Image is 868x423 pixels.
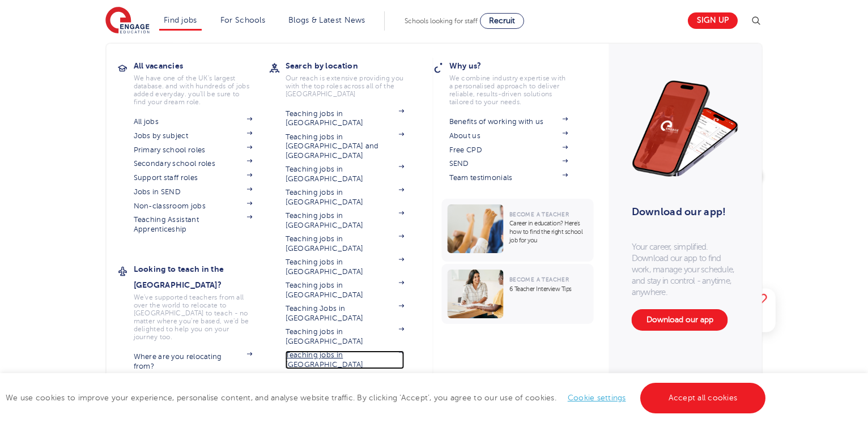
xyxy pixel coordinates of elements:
[134,202,253,211] a: Non-classroom jobs
[134,131,253,140] a: Jobs by subject
[286,304,405,323] a: Teaching Jobs in [GEOGRAPHIC_DATA]
[509,276,569,283] span: Become a Teacher
[640,383,766,413] a: Accept all cookies
[286,211,405,230] a: Teaching jobs in [GEOGRAPHIC_DATA]
[134,215,253,234] a: Teaching Assistant Apprenticeship
[449,173,568,182] a: Team testimonials
[568,394,626,402] a: Cookie settings
[134,58,270,106] a: All vacanciesWe have one of the UK's largest database. and with hundreds of jobs added everyday. ...
[442,264,597,324] a: Become a Teacher6 Teacher Interview Tips
[442,199,597,262] a: Become a TeacherCareer in education? Here’s how to find the right school job for you
[286,58,422,74] h3: Search by location
[286,74,405,98] p: Our reach is extensive providing you with the top roles across all of the [GEOGRAPHIC_DATA]
[509,219,588,245] p: Career in education? Here’s how to find the right school job for you
[286,234,405,253] a: Teaching jobs in [GEOGRAPHIC_DATA]
[286,351,405,369] a: Teaching jobs in [GEOGRAPHIC_DATA]
[286,58,422,98] a: Search by locationOur reach is extensive providing you with the top roles across all of the [GEOG...
[134,173,253,182] a: Support staff roles
[632,241,739,298] p: Your career, simplified. Download our app to find work, manage your schedule, and stay in control...
[449,74,568,106] p: We combine industry expertise with a personalised approach to deliver reliable, results-driven so...
[286,258,405,276] a: Teaching jobs in [GEOGRAPHIC_DATA]
[134,261,270,293] h3: Looking to teach in the [GEOGRAPHIC_DATA]?
[134,58,270,74] h3: All vacancies
[134,261,270,341] a: Looking to teach in the [GEOGRAPHIC_DATA]?We've supported teachers from all over the world to rel...
[286,109,405,128] a: Teaching jobs in [GEOGRAPHIC_DATA]
[449,159,568,168] a: SEND
[449,117,568,126] a: Benefits of working with us
[449,58,585,74] h3: Why us?
[509,285,588,293] p: 6 Teacher Interview Tips
[632,309,728,331] a: Download our app
[449,58,585,106] a: Why us?We combine industry expertise with a personalised approach to deliver reliable, results-dr...
[134,293,253,341] p: We've supported teachers from all over the world to relocate to [GEOGRAPHIC_DATA] to teach - no m...
[6,394,768,402] span: We use cookies to improve your experience, personalise content, and analyse website traffic. By c...
[480,13,524,29] a: Recruit
[632,199,734,224] h3: Download our app!
[286,188,405,207] a: Teaching jobs in [GEOGRAPHIC_DATA]
[449,146,568,155] a: Free CPD
[509,211,569,217] span: Become a Teacher
[134,159,253,168] a: Secondary school roles
[134,352,253,371] a: Where are you relocating from?
[288,16,365,24] a: Blogs & Latest News
[220,16,265,24] a: For Schools
[134,74,253,106] p: We have one of the UK's largest database. and with hundreds of jobs added everyday. you'll be sur...
[105,7,150,35] img: Engage Education
[134,117,253,126] a: All jobs
[164,16,197,24] a: Find jobs
[489,16,515,25] span: Recruit
[286,133,405,160] a: Teaching jobs in [GEOGRAPHIC_DATA] and [GEOGRAPHIC_DATA]
[405,17,478,25] span: Schools looking for staff
[134,187,253,196] a: Jobs in SEND
[286,327,405,346] a: Teaching jobs in [GEOGRAPHIC_DATA]
[286,165,405,183] a: Teaching jobs in [GEOGRAPHIC_DATA]
[449,131,568,140] a: About us
[286,281,405,300] a: Teaching jobs in [GEOGRAPHIC_DATA]
[688,12,738,29] a: Sign up
[134,146,253,155] a: Primary school roles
